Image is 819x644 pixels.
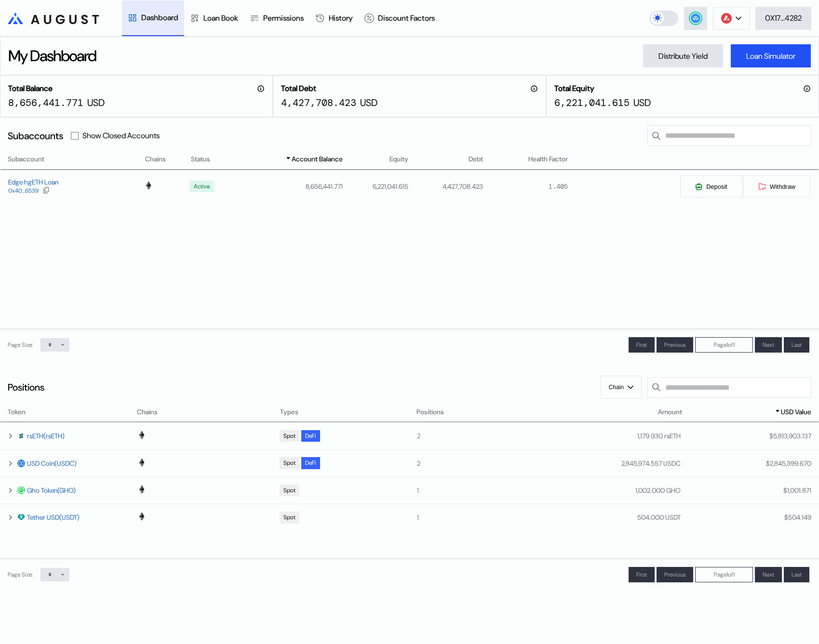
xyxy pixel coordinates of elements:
[283,514,295,521] div: Spot
[755,7,811,30] button: 0X17...4282
[281,83,316,93] h2: Total Debt
[637,432,681,440] div: 1,179.930 rsETH
[305,460,316,466] div: DeFi
[554,83,594,93] h2: Total Equity
[8,130,63,142] div: Subaccounts
[783,486,811,495] div: $ 1,001.871
[469,154,483,164] span: Debt
[329,13,353,23] div: History
[191,154,210,164] span: Status
[483,171,568,202] td: 1.405
[755,567,782,582] button: Next
[721,13,732,24] img: chain logo
[792,341,802,349] span: Last
[657,567,693,582] button: Previous
[137,458,146,467] img: chain logo
[343,171,409,202] td: 6,221,041.615
[17,460,25,467] img: usdc.png
[389,154,408,164] span: Equity
[784,337,809,353] button: Last
[122,0,184,36] a: Dashboard
[8,83,53,93] h2: Total Balance
[601,376,642,399] button: Chain
[280,407,298,417] span: Types
[409,171,483,202] td: 4,427,708.423
[636,341,647,349] span: First
[765,13,802,23] div: 0X17...4282
[137,407,158,417] span: Chains
[731,44,811,67] button: Loan Simulator
[8,407,26,417] span: Token
[137,512,146,521] img: chain logo
[244,0,309,36] a: Permissions
[137,485,146,494] img: chain logo
[27,432,65,440] a: rsETH(rsETH)
[203,13,238,23] div: Loan Book
[8,571,33,578] div: Page Size:
[755,337,782,353] button: Next
[769,432,811,440] div: $ 5,813,903.137
[292,154,343,164] span: Account Balance
[137,431,146,439] img: chain logo
[8,187,39,194] div: 0x40...6539
[417,513,542,522] div: 1
[766,459,811,468] div: $ 2,845,399.670
[27,486,76,495] a: Gho Token(GHO)
[82,131,160,141] label: Show Closed Accounts
[658,51,708,61] div: Distribute Yield
[621,459,681,468] div: 2,845,974.557 USDC
[360,96,377,109] div: USD
[8,381,44,394] div: Positions
[8,96,83,109] div: 8,656,441.771
[17,486,25,494] img: gho-token-logo.png
[27,513,80,522] a: Tether USD(USDT)
[528,154,568,164] span: Health Factor
[378,13,435,23] div: Discount Factors
[629,337,655,353] button: First
[17,513,25,521] img: Tether.png
[633,96,651,109] div: USD
[17,432,25,440] img: Icon___Dark.png
[8,178,58,186] div: Edge hgETH Loan
[714,571,735,578] span: Page 1 of 1
[416,407,444,417] span: Positions
[283,487,295,494] div: Spot
[194,183,210,190] div: Active
[554,96,630,109] div: 6,221,041.615
[238,171,343,202] td: 8,656,441.771
[637,513,681,522] div: 504.000 USDT
[680,175,742,198] button: Deposit
[658,407,682,417] span: Amount
[746,51,795,61] div: Loan Simulator
[145,154,166,164] span: Chains
[706,183,727,190] span: Deposit
[784,513,811,522] div: $ 504.149
[27,459,77,468] a: USD Coin(USDC)
[283,460,295,466] div: Spot
[184,0,244,36] a: Loan Book
[792,571,802,578] span: Last
[635,486,681,495] div: 1,002.000 GHO
[305,433,316,439] div: DeFi
[763,341,774,349] span: Next
[359,0,441,36] a: Discount Factors
[643,44,723,67] button: Distribute Yield
[283,433,295,439] div: Spot
[609,384,624,391] span: Chain
[144,181,153,190] img: chain logo
[784,567,809,582] button: Last
[714,341,735,349] span: Page 1 of 1
[770,183,795,190] span: Withdraw
[664,571,685,578] span: Previous
[713,7,750,30] button: chain logo
[417,486,542,495] div: 1
[141,13,178,23] div: Dashboard
[657,337,693,353] button: Previous
[763,571,774,578] span: Next
[664,341,685,349] span: Previous
[263,13,304,23] div: Permissions
[281,96,356,109] div: 4,427,708.423
[636,571,647,578] span: First
[8,46,96,66] div: My Dashboard
[629,567,655,582] button: First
